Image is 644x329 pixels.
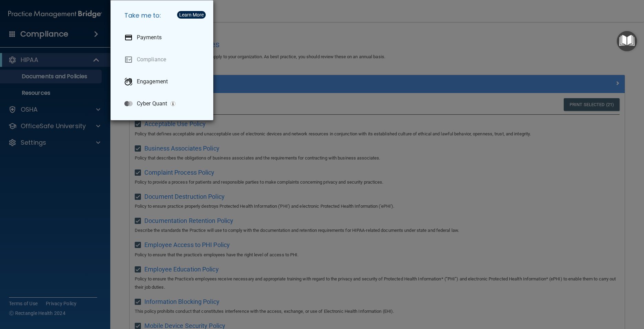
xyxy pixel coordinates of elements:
[119,94,208,113] a: Cyber Quant
[137,78,168,85] p: Engagement
[177,11,206,19] button: Learn More
[119,28,208,47] a: Payments
[617,31,637,51] button: Open Resource Center
[119,6,208,25] h5: Take me to:
[119,72,208,91] a: Engagement
[137,100,167,107] p: Cyber Quant
[525,280,636,308] iframe: Drift Widget Chat Controller
[119,50,208,69] a: Compliance
[179,12,204,17] div: Learn More
[137,34,162,41] p: Payments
